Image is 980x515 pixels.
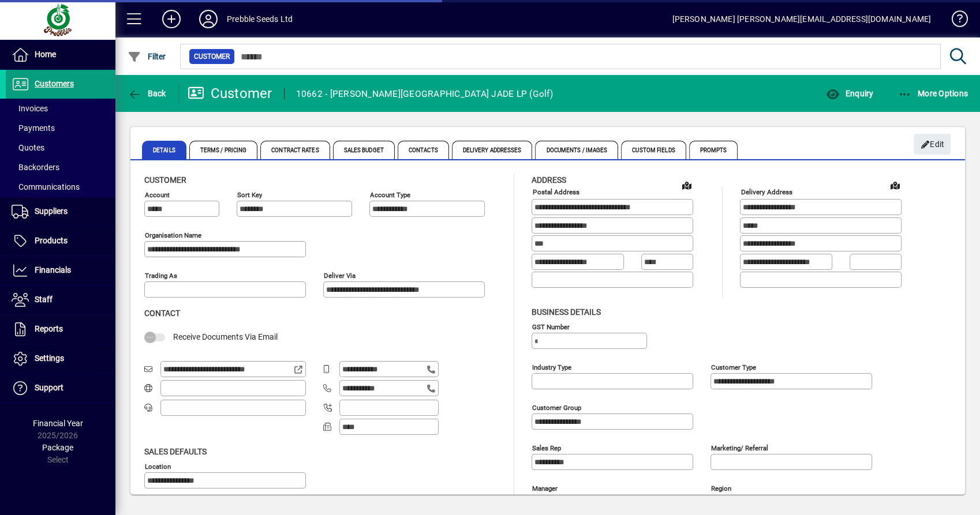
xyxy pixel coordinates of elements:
[689,141,738,159] span: Prompts
[115,83,179,104] app-page-header-button: Back
[35,79,74,88] span: Customers
[6,374,115,403] a: Support
[189,141,258,159] span: Terms / Pricing
[6,157,115,177] a: Backorders
[920,135,945,154] span: Edit
[6,285,115,314] a: Staff
[535,141,618,159] span: Documents / Images
[898,89,968,98] span: More Options
[35,383,63,392] span: Support
[145,191,170,199] mat-label: Account
[35,324,63,333] span: Reports
[145,231,201,239] mat-label: Organisation name
[33,419,83,428] span: Financial Year
[532,403,581,411] mat-label: Customer group
[194,51,230,62] span: Customer
[6,40,115,69] a: Home
[621,141,686,159] span: Custom Fields
[153,9,190,29] button: Add
[35,236,68,245] span: Products
[333,141,395,159] span: Sales Budget
[12,182,80,191] span: Communications
[6,315,115,344] a: Reports
[532,484,558,492] mat-label: Manager
[144,309,180,318] span: Contact
[42,443,73,452] span: Package
[678,176,696,194] a: View on map
[886,176,904,194] a: View on map
[128,52,166,61] span: Filter
[145,462,171,470] mat-label: Location
[370,191,410,199] mat-label: Account Type
[6,118,115,138] a: Payments
[227,10,293,28] div: Prebble Seeds Ltd
[144,175,186,185] span: Customer
[672,10,931,28] div: [PERSON_NAME] [PERSON_NAME][EMAIL_ADDRESS][DOMAIN_NAME]
[260,141,330,159] span: Contract Rates
[142,141,186,159] span: Details
[35,206,68,216] span: Suppliers
[532,322,570,330] mat-label: GST Number
[452,141,533,159] span: Delivery Addresses
[532,175,566,185] span: Address
[35,354,64,363] span: Settings
[144,447,207,456] span: Sales defaults
[145,272,177,280] mat-label: Trading as
[128,89,166,98] span: Back
[532,307,601,317] span: Business details
[532,363,571,371] mat-label: Industry type
[942,2,966,40] a: Knowledge Base
[825,89,873,98] span: Enquiry
[125,83,169,104] button: Back
[6,197,115,226] a: Suppliers
[6,99,115,118] a: Invoices
[6,227,115,255] a: Products
[12,163,59,172] span: Backorders
[6,256,115,285] a: Financials
[173,332,278,341] span: Receive Documents Via Email
[188,84,272,103] div: Customer
[6,344,115,373] a: Settings
[398,141,449,159] span: Contacts
[914,134,951,155] button: Edit
[711,363,756,371] mat-label: Customer type
[895,83,971,104] button: More Options
[296,85,553,103] div: 10662 - [PERSON_NAME][GEOGRAPHIC_DATA] JADE LP (Golf)
[711,484,731,492] mat-label: Region
[12,123,55,133] span: Payments
[35,295,53,304] span: Staff
[190,9,227,29] button: Profile
[35,50,56,59] span: Home
[237,191,262,199] mat-label: Sort key
[35,265,71,275] span: Financials
[6,177,115,197] a: Communications
[125,46,169,67] button: Filter
[12,143,44,152] span: Quotes
[12,104,48,113] span: Invoices
[711,443,768,452] mat-label: Marketing/ Referral
[532,443,561,452] mat-label: Sales rep
[822,83,876,104] button: Enquiry
[324,272,356,280] mat-label: Deliver via
[6,138,115,157] a: Quotes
